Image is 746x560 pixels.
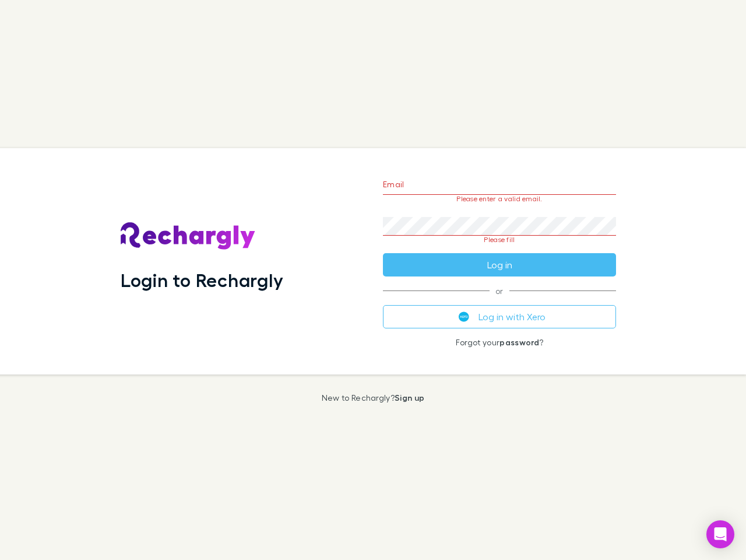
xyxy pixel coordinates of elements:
p: Please fill [383,236,616,244]
a: Sign up [395,393,424,402]
button: Log in with Xero [383,305,616,328]
button: Log in [383,253,616,276]
p: New to Rechargly? [322,393,425,402]
img: Xero's logo [459,311,469,322]
a: password [499,337,539,347]
div: Open Intercom Messenger [706,520,734,548]
p: Forgot your ? [383,338,616,347]
p: Please enter a valid email. [383,195,616,203]
h1: Login to Rechargly [121,269,283,291]
img: Rechargly's Logo [121,222,256,250]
